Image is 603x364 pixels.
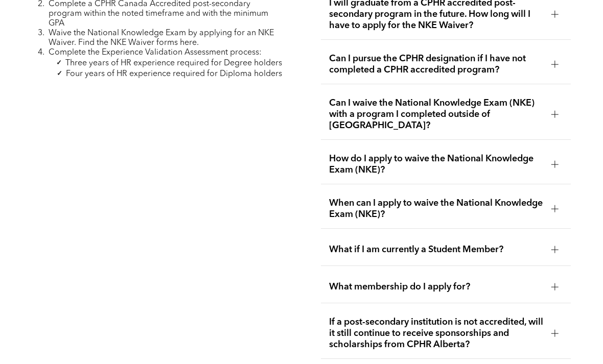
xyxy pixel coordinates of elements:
[329,54,543,76] span: Can I pursue the CPHR designation if I have not completed a CPHR accredited program?
[329,282,543,293] span: What membership do I apply for?
[329,317,543,351] span: If a post-secondary institution is not accredited, will it still continue to receive sponsorships...
[329,198,543,221] span: When can I apply to waive the National Knowledge Exam (NKE)?
[65,60,282,68] span: Three years of HR experience required for Degree holders
[49,1,268,28] span: Complete a CPHR Canada Accredited post-secondary program within the noted timeframe and with the ...
[329,98,543,132] span: Can I waive the National Knowledge Exam (NKE) with a program I completed outside of [GEOGRAPHIC_D...
[66,70,282,79] span: Four years of HR experience required for Diploma holders
[329,245,543,256] span: What if I am currently a Student Member?
[49,30,274,47] span: Waive the National Knowledge Exam by applying for an NKE Waiver. Find the NKE Waiver forms here.
[329,154,543,176] span: How do I apply to waive the National Knowledge Exam (NKE)?
[49,49,262,57] span: Complete the Experience Validation Assessment process:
